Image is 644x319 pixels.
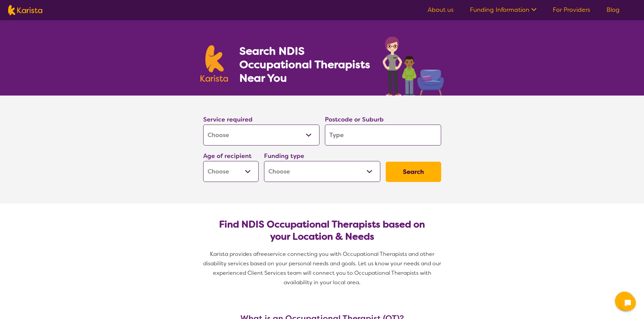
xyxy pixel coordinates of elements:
[325,125,441,145] input: Type
[203,115,253,124] label: Service required
[210,250,257,258] span: Karista provides a
[209,218,436,243] h2: Find NDIS Occupational Therapists based on your Location & Needs
[203,250,443,286] span: service connecting you with Occupational Therapists and other disability services based on your p...
[257,250,267,258] span: free
[203,152,252,160] label: Age of recipient
[615,292,634,311] button: Channel Menu
[606,6,620,14] a: Blog
[428,6,454,14] a: About us
[200,45,228,82] img: Karista logo
[264,152,304,160] label: Funding type
[8,5,42,15] img: Karista logo
[383,36,444,96] img: occupational-therapy
[553,6,590,14] a: For Providers
[470,6,536,14] a: Funding Information
[239,44,371,85] h1: Search NDIS Occupational Therapists Near You
[386,162,441,182] button: Search
[325,115,384,124] label: Postcode or Suburb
